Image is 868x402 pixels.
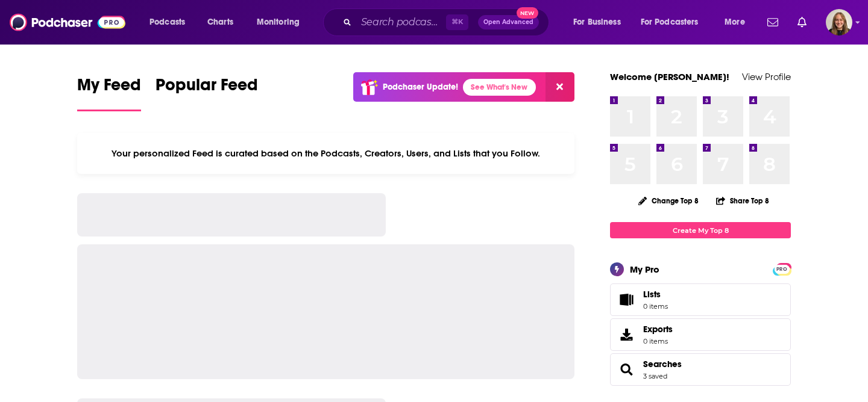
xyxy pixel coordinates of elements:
a: View Profile [742,71,791,82]
span: Popular Feed [156,75,258,102]
button: Show profile menu [826,9,852,36]
span: New [517,7,538,19]
span: Charts [207,14,233,31]
div: My Pro [630,264,659,275]
a: Searches [643,359,682,370]
span: 0 items [643,302,668,311]
span: Exports [643,324,673,335]
input: Search podcasts, credits, & more... [356,13,446,32]
a: Popular Feed [156,75,258,111]
p: Podchaser Update! [383,82,458,92]
span: Searches [610,353,791,386]
button: open menu [565,13,636,32]
div: Your personalized Feed is curated based on the Podcasts, Creators, Users, and Lists that you Follow. [77,133,574,174]
div: Search podcasts, credits, & more... [335,8,561,36]
span: More [725,14,745,31]
span: 0 items [643,337,673,345]
span: For Business [573,14,621,31]
a: Exports [610,318,791,351]
a: See What's New [463,79,536,96]
a: Welcome [PERSON_NAME]! [610,71,729,82]
span: For Podcasters [641,14,699,31]
a: Searches [614,361,638,378]
span: PRO [775,265,789,274]
span: Lists [614,291,638,308]
span: Podcasts [149,14,185,31]
button: open menu [716,13,760,32]
a: 3 saved [643,372,667,380]
img: Podchaser - Follow, Share and Rate Podcasts [10,11,125,34]
button: open menu [248,13,315,32]
a: Charts [200,13,241,32]
span: Exports [614,326,638,343]
span: Lists [643,289,668,300]
button: Share Top 8 [715,189,770,212]
span: Open Advanced [483,19,533,25]
a: Show notifications dropdown [793,12,811,32]
button: Open AdvancedNew [478,15,539,29]
button: Change Top 8 [631,193,706,208]
span: Logged in as ewalper [826,9,852,36]
span: My Feed [77,75,141,102]
button: open menu [141,13,201,32]
span: ⌘ K [446,14,468,30]
button: open menu [633,13,716,32]
span: Lists [643,289,661,300]
a: PRO [775,264,789,273]
span: Monitoring [257,14,300,31]
a: Create My Top 8 [610,222,791,238]
img: User Profile [826,9,852,36]
a: My Feed [77,75,141,111]
a: Lists [610,283,791,316]
a: Show notifications dropdown [763,12,783,32]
